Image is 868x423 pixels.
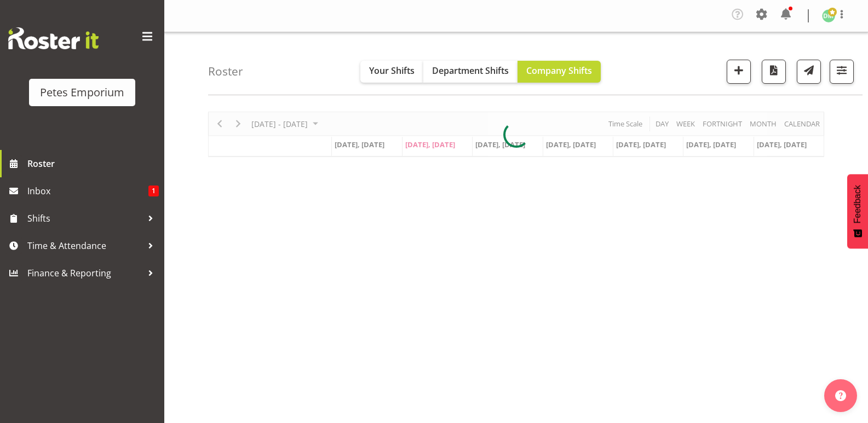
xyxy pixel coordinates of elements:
button: Send a list of all shifts for the selected filtered period to all rostered employees. [797,60,821,84]
img: Rosterit website logo [8,27,99,49]
div: Petes Emporium [40,84,124,101]
span: Roster [27,155,159,172]
button: Your Shifts [360,61,423,83]
img: david-mcauley697.jpg [822,9,835,22]
span: Finance & Reporting [27,265,142,281]
button: Company Shifts [518,61,601,83]
span: Your Shifts [369,65,415,77]
img: help-xxl-2.png [835,390,846,401]
span: Shifts [27,210,142,227]
button: Download a PDF of the roster according to the set date range. [762,60,786,84]
span: Time & Attendance [27,237,142,254]
button: Filter Shifts [830,60,854,84]
span: Feedback [853,185,863,223]
h4: Roster [208,65,243,78]
span: 1 [148,186,159,196]
button: Feedback - Show survey [847,174,868,248]
span: Inbox [27,183,148,199]
button: Add a new shift [727,60,751,84]
span: Company Shifts [526,65,592,77]
button: Department Shifts [423,61,518,83]
span: Department Shifts [432,65,509,77]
